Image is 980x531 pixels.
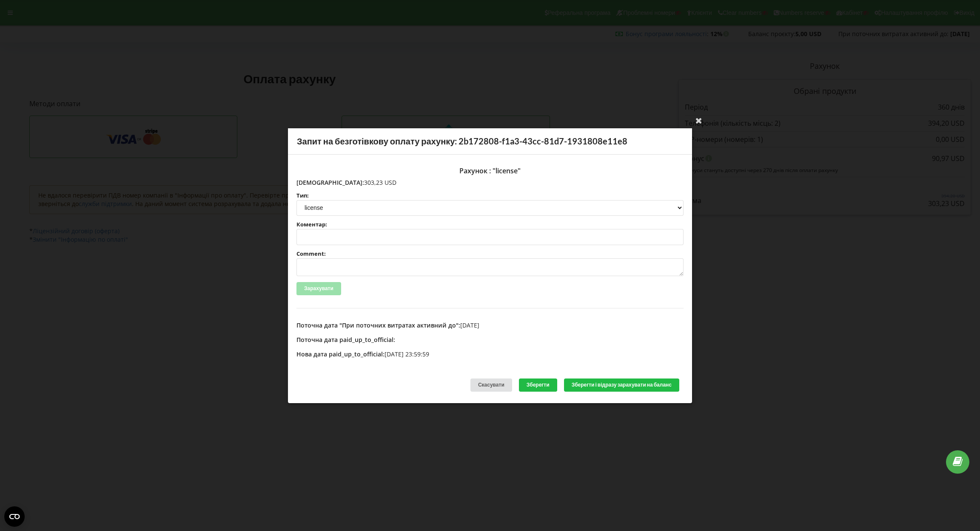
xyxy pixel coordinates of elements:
[296,350,684,359] p: [DATE] 23:59:59
[296,178,364,186] span: [DEMOGRAPHIC_DATA]:
[564,378,679,392] button: Зберегти і відразу зарахувати на баланс
[296,222,684,227] label: Коментар:
[296,163,684,178] div: Рахунок : "license"
[296,321,460,329] span: Поточна дата "При поточних витратах активний до":
[296,350,385,358] span: Нова дата paid_up_to_official:
[296,251,684,257] label: Comment:
[470,378,512,392] div: Скасувати
[296,336,395,344] span: Поточна дата paid_up_to_official:
[296,321,684,330] p: [DATE]
[296,178,684,186] p: 303,23 USD
[296,192,684,198] label: Тип:
[288,128,692,155] div: Запит на безготівкову оплату рахунку: 2b172808-f1a3-43cc-81d7-1931808e11e8
[519,378,557,392] button: Зберегти
[4,506,25,527] button: Open CMP widget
